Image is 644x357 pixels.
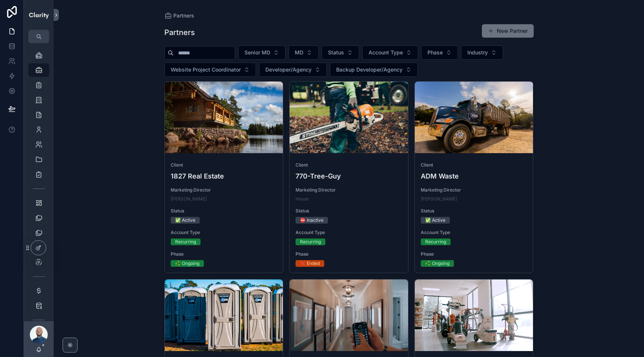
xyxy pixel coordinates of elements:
div: able-Cropped.webp [415,279,533,351]
div: ♻️ Ongoing [175,260,199,267]
div: Recurring [175,238,196,245]
a: [PERSON_NAME] [171,196,207,202]
span: Client [296,162,402,168]
span: Client [171,162,277,168]
h4: 1827 Real Estate [171,171,277,181]
a: Partners [164,12,194,19]
span: Marketing Director [171,187,277,193]
span: Account Type [421,230,527,236]
button: Select Button [322,45,359,60]
div: ❌ Ended [300,260,320,267]
span: Backup Developer/Agency [336,66,402,73]
h4: 770-Tree-Guy [296,171,402,181]
span: Account Type [296,230,402,236]
div: 1827.webp [165,82,283,153]
button: Select Button [259,63,327,77]
div: ✅ Active [175,217,195,224]
span: Marketing Director [296,187,402,193]
button: Select Button [164,63,256,77]
div: Recurring [300,238,321,245]
div: scrollable content [24,43,54,321]
img: App logo [28,9,49,21]
div: Aarons.webp [290,279,408,351]
button: Select Button [461,45,503,60]
button: Select Button [288,45,319,60]
a: Client1827 Real EstateMarketing Director[PERSON_NAME]Status✅ ActiveAccount TypeRecurringPhase♻️ O... [164,81,284,273]
span: Status [328,49,344,56]
span: Phase [427,49,443,56]
span: Marketing Director [421,187,527,193]
button: Select Button [238,45,285,60]
div: Recurring [425,238,446,245]
span: Account Type [369,49,403,56]
span: Website Project Coordinator [171,66,241,73]
div: adm-Cropped.webp [415,82,533,153]
div: DSC05378-_1_.webp [165,279,283,351]
span: Phase [171,251,277,257]
a: House [296,196,309,202]
button: New Partner [482,24,534,38]
span: Status [171,208,277,214]
h1: Partners [164,27,195,38]
div: ⛔ Inactive [300,217,323,224]
span: Account Type [171,230,277,236]
a: ClientADM WasteMarketing Director[PERSON_NAME]Status✅ ActiveAccount TypeRecurringPhase♻️ Ongoing [414,81,534,273]
h4: ADM Waste [421,171,527,181]
button: Select Button [362,45,418,60]
span: Partners [173,12,194,19]
a: [PERSON_NAME] [421,196,457,202]
span: Developer/Agency [265,66,312,73]
button: Select Button [421,45,458,60]
div: ♻️ Ongoing [425,260,449,267]
span: Industry [467,49,488,56]
span: Phase [421,251,527,257]
button: Select Button [330,63,418,77]
span: Status [421,208,527,214]
span: Client [421,162,527,168]
span: Phase [296,251,402,257]
span: Status [296,208,402,214]
span: MD [295,49,303,56]
span: Senior MD [244,49,270,56]
div: 770-Cropped.webp [290,82,408,153]
a: Client770-Tree-GuyMarketing DirectorHouseStatus⛔ InactiveAccount TypeRecurringPhase❌ Ended [289,81,408,273]
div: ✅ Active [425,217,445,224]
